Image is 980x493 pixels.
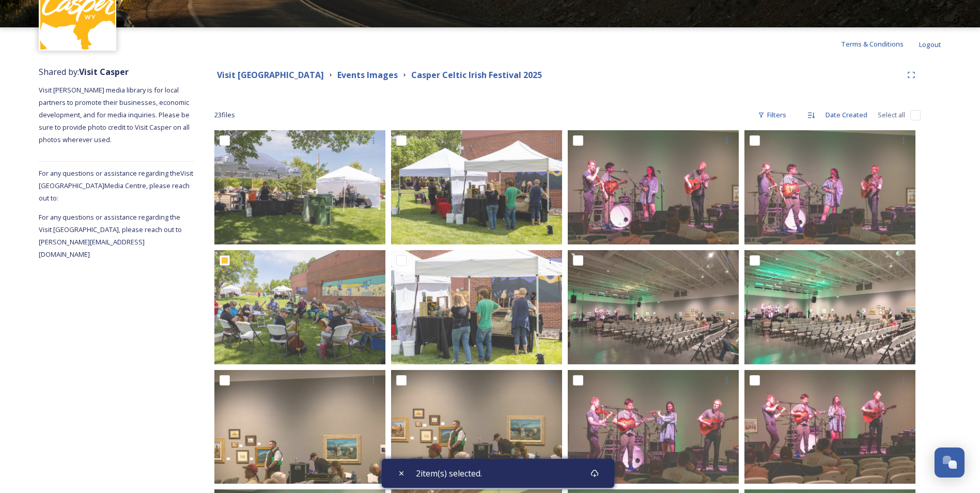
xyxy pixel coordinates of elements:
img: Casper Celtic Irish Festival 2025 (15).jpg [744,250,915,364]
img: Casper Celtic Irish Festival 2025 (18).jpg [568,130,739,244]
img: Casper Celtic Irish Festival 2025 (11).jpg [744,370,915,484]
span: Logout [919,40,941,49]
img: Casper Celtic Irish Festival 2025 (21).jpg [391,130,562,244]
img: Casper Celtic Irish Festival 2025 (19).jpg [214,250,385,364]
img: Casper Celtic Irish Festival 2025 (20).jpg [391,250,562,364]
span: Shared by: [39,66,129,78]
span: Terms & Conditions [841,39,904,49]
img: Casper Celtic Irish Festival 2025 (17).jpg [744,130,915,244]
span: 23 file s [214,110,235,120]
span: For any questions or assistance regarding the Visit [GEOGRAPHIC_DATA] Media Centre, please reach ... [39,168,193,203]
span: For any questions or assistance regarding the Visit [GEOGRAPHIC_DATA], please reach out to [PERSO... [39,212,183,259]
img: Casper Celtic Irish Festival 2025 (12).jpg [568,370,739,484]
img: Casper Celtic Irish Festival 2025 (16).jpg [568,250,739,364]
span: Select all [878,110,905,120]
img: Casper Celtic Irish Festival 2025 (14).jpg [214,370,385,484]
img: Casper Celtic Irish Festival 2025 (13).jpg [391,370,562,484]
button: Open Chat [935,448,965,477]
div: Filters [753,105,791,125]
a: Terms & Conditions [841,38,919,50]
span: 2 item(s) selected. [416,467,482,480]
strong: Events Images [337,69,398,81]
img: Casper Celtic Irish Festival 2025 (22).jpg [214,130,385,244]
span: Visit [PERSON_NAME] media library is for local partners to promote their businesses, economic dev... [39,85,191,144]
strong: Visit Casper [79,66,129,78]
div: Date Created [820,105,873,125]
strong: Casper Celtic Irish Festival 2025 [411,69,542,81]
strong: Visit [GEOGRAPHIC_DATA] [217,69,324,81]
